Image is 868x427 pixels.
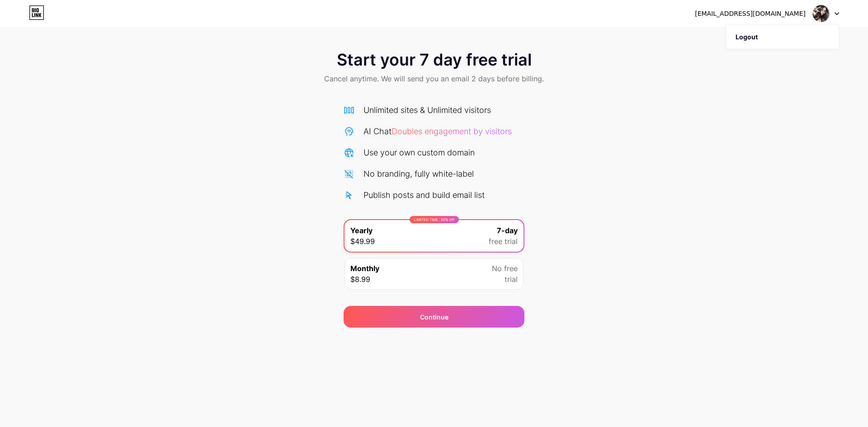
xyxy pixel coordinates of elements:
[363,125,512,137] div: AI Chat
[350,274,370,285] span: $8.99
[363,189,485,201] div: Publish posts and build email list
[350,236,375,247] span: $49.99
[489,236,518,247] span: free trial
[726,25,839,49] li: Logout
[324,73,544,84] span: Cancel anytime. We will send you an email 2 days before billing.
[350,263,379,274] span: Monthly
[363,104,491,116] div: Unlimited sites & Unlimited visitors
[363,168,474,180] div: No branding, fully white-label
[492,263,518,274] span: No free
[505,274,518,285] span: trial
[363,146,475,159] div: Use your own custom domain
[337,51,532,69] span: Start your 7 day free trial
[410,216,459,223] div: LIMITED TIME : 50% off
[497,225,518,236] span: 7-day
[420,312,448,322] div: Continue
[695,9,806,19] div: [EMAIL_ADDRESS][DOMAIN_NAME]
[350,225,373,236] span: Yearly
[812,5,830,22] img: dutchie
[392,127,512,136] span: Doubles engagement by visitors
